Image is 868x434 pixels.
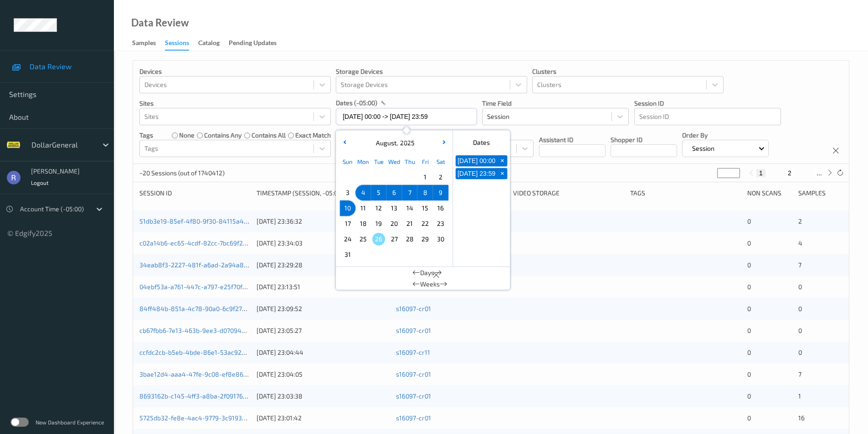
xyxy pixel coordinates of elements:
[747,189,791,198] div: Non Scans
[388,217,401,230] span: 20
[402,231,417,247] div: Choose Thursday August 28 of 2025
[139,131,153,140] p: Tags
[798,414,805,422] span: 16
[532,67,724,76] p: Clusters
[372,186,385,199] span: 5
[434,186,447,199] span: 9
[434,217,447,230] span: 23
[419,186,431,199] span: 8
[132,38,156,50] div: Samples
[371,169,386,185] div: Choose Tuesday July 29 of 2025
[340,185,355,200] div: Choose Sunday August 03 of 2025
[417,247,433,262] div: Choose Friday September 05 of 2025
[371,200,386,216] div: Choose Tuesday August 12 of 2025
[336,98,377,107] p: dates (-05:00)
[798,261,801,269] span: 7
[453,134,510,151] div: Dates
[139,189,250,198] div: Session ID
[539,135,606,144] p: Assistant ID
[229,38,277,50] div: Pending Updates
[433,216,448,231] div: Choose Saturday August 23 of 2025
[689,144,718,153] p: Session
[456,155,497,166] button: [DATE] 00:00
[340,200,355,216] div: Choose Sunday August 10 of 2025
[372,233,385,245] span: 26
[340,231,355,247] div: Choose Sunday August 24 of 2025
[357,202,370,214] span: 11
[355,216,371,231] div: Choose Monday August 18 of 2025
[434,202,447,214] span: 16
[396,348,430,356] a: s16097-cr11
[386,247,402,262] div: Choose Wednesday September 03 of 2025
[139,370,265,378] a: 3bae12d4-aaa4-47fe-9c08-ef8e86347a3a
[131,18,189,27] div: Data Review
[257,217,390,226] div: [DATE] 23:36:32
[747,348,751,356] span: 0
[257,370,390,379] div: [DATE] 23:04:05
[355,185,371,200] div: Choose Monday August 04 of 2025
[798,283,802,291] span: 0
[456,168,497,179] button: [DATE] 23:59
[433,185,448,200] div: Choose Saturday August 09 of 2025
[403,186,416,199] span: 7
[139,283,260,291] a: 04ebf53a-a761-447c-a797-e25f70f76693
[388,186,401,199] span: 6
[419,202,431,214] span: 15
[419,171,431,184] span: 1
[388,202,401,214] span: 13
[417,200,433,216] div: Choose Friday August 15 of 2025
[374,138,415,148] div: ,
[634,99,781,108] p: Session ID
[371,185,386,200] div: Choose Tuesday August 05 of 2025
[229,37,286,50] a: Pending Updates
[355,154,371,169] div: Mon
[798,189,842,198] div: Samples
[139,168,225,178] p: ~20 Sessions (out of 1740412)
[798,392,801,400] span: 1
[630,189,741,198] div: Tags
[336,67,527,76] p: Storage Devices
[785,169,794,177] button: 2
[386,200,402,216] div: Choose Wednesday August 13 of 2025
[433,200,448,216] div: Choose Saturday August 16 of 2025
[341,233,354,245] span: 24
[417,216,433,231] div: Choose Friday August 22 of 2025
[419,217,431,230] span: 22
[747,261,751,269] span: 0
[798,217,802,225] span: 2
[433,169,448,185] div: Choose Saturday August 02 of 2025
[132,37,165,50] a: Samples
[355,169,371,185] div: Choose Monday July 28 of 2025
[355,231,371,247] div: Choose Monday August 25 of 2025
[257,282,390,291] div: [DATE] 23:13:51
[402,169,417,185] div: Choose Thursday July 31 of 2025
[139,327,262,334] a: cb67fbb6-7e13-463b-9ee3-d07094099021
[372,202,385,214] span: 12
[403,202,416,214] span: 14
[747,283,751,291] span: 0
[402,247,417,262] div: Choose Thursday September 04 of 2025
[371,216,386,231] div: Choose Tuesday August 19 of 2025
[355,200,371,216] div: Choose Monday August 11 of 2025
[139,414,262,422] a: 5725db32-fe8e-4ac4-9779-3c919351d75a
[420,280,440,289] span: Weeks
[357,233,370,245] span: 25
[371,231,386,247] div: Choose Tuesday August 26 of 2025
[340,169,355,185] div: Choose Sunday July 27 of 2025
[198,38,220,50] div: Catalog
[257,189,390,198] div: Timestamp (Session, -05:00)
[257,392,390,401] div: [DATE] 23:03:38
[257,304,390,313] div: [DATE] 23:09:52
[139,392,260,400] a: 8693162b-c145-4ff3-a8ba-2f091760f2ea
[139,348,264,356] a: ccfdc2cb-b5eb-4bde-86e1-53ac929db380
[139,239,260,247] a: c02a14b6-ec65-4cdf-82cc-7bc69f2c68f8
[433,247,448,262] div: Choose Saturday September 06 of 2025
[396,392,431,400] a: s16097-cr01
[747,217,751,225] span: 0
[513,189,624,198] div: Video Storage
[417,231,433,247] div: Choose Friday August 29 of 2025
[402,216,417,231] div: Choose Thursday August 21 of 2025
[398,139,415,147] span: 2025
[403,233,416,245] span: 28
[798,370,801,378] span: 7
